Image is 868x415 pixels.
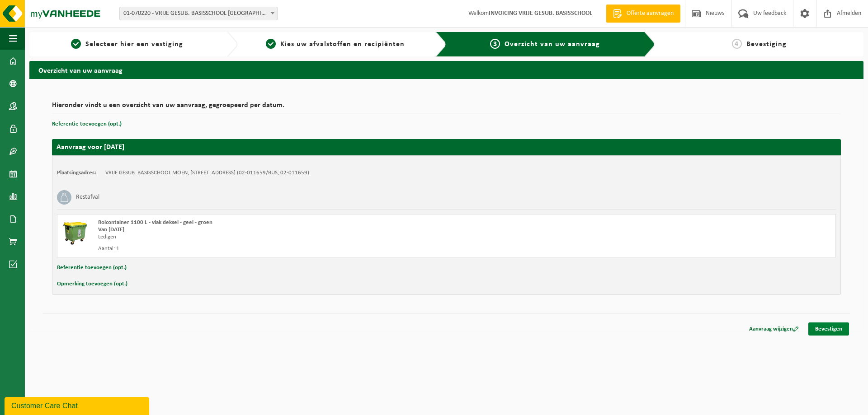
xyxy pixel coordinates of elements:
h2: Hieronder vindt u een overzicht van uw aanvraag, gegroepeerd per datum. [52,102,841,114]
a: 2Kies uw afvalstoffen en recipiënten [242,39,428,50]
h2: Overzicht van uw aanvraag [29,61,863,79]
a: Offerte aanvragen [606,5,680,23]
span: Rolcontainer 1100 L - vlak deksel - geel - groen [98,219,212,225]
td: VRIJE GESUB. BASISSCHOOL MOEN, [STREET_ADDRESS] (02-011659/BUS, 02-011659) [105,169,309,177]
iframe: chat widget [5,395,151,415]
strong: Aanvraag voor [DATE] [57,144,124,151]
span: Offerte aanvragen [624,9,676,18]
span: Bevestiging [746,41,787,48]
span: Overzicht van uw aanvraag [505,41,600,48]
button: Opmerking toevoegen (opt.) [57,278,127,290]
strong: Van [DATE] [98,227,124,233]
strong: INVOICING VRIJE GESUB. BASISSCHOOL [489,10,592,17]
span: Selecteer hier een vestiging [85,41,183,48]
img: WB-1100-HPE-GN-50.png [62,219,89,246]
span: Kies uw afvalstoffen en recipiënten [280,41,405,48]
span: 1 [71,39,81,49]
h3: Restafval [76,190,99,205]
div: Ledigen [98,233,483,241]
span: 4 [732,39,742,49]
span: 01-070220 - VRIJE GESUB. BASISSCHOOL MOEN - MOEN [120,7,277,20]
span: 3 [490,39,500,49]
span: 2 [266,39,276,49]
a: Aanvraag wijzigen [742,322,806,336]
button: Referentie toevoegen (opt.) [57,262,127,274]
strong: Plaatsingsadres: [57,170,96,176]
a: 1Selecteer hier een vestiging [34,39,220,50]
span: 01-070220 - VRIJE GESUB. BASISSCHOOL MOEN - MOEN [119,7,278,20]
a: Bevestigen [808,322,849,336]
button: Referentie toevoegen (opt.) [52,118,122,130]
div: Aantal: 1 [98,245,483,252]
